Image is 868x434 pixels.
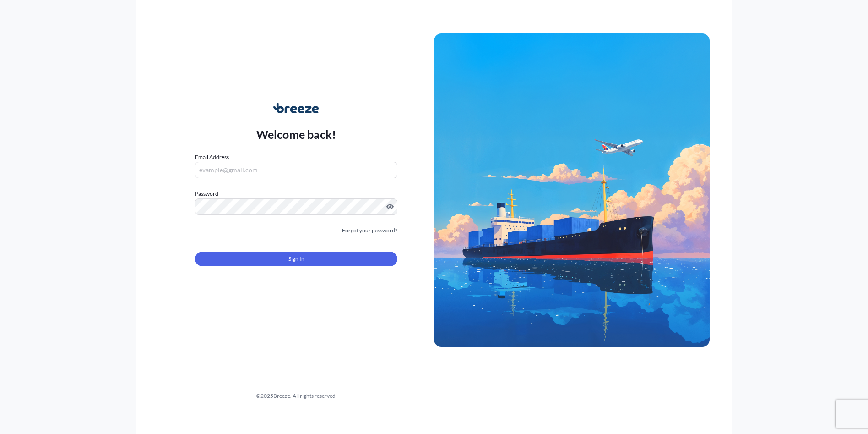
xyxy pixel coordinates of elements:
[434,33,710,347] img: Ship illustration
[195,153,229,162] label: Email Address
[386,203,394,210] button: Show password
[195,162,397,178] input: example@gmail.com
[288,254,304,264] span: Sign In
[195,252,397,266] button: Sign In
[195,189,397,198] label: Password
[342,226,397,235] a: Forgot your password?
[158,391,434,401] div: © 2025 Breeze. All rights reserved.
[256,127,336,142] p: Welcome back!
